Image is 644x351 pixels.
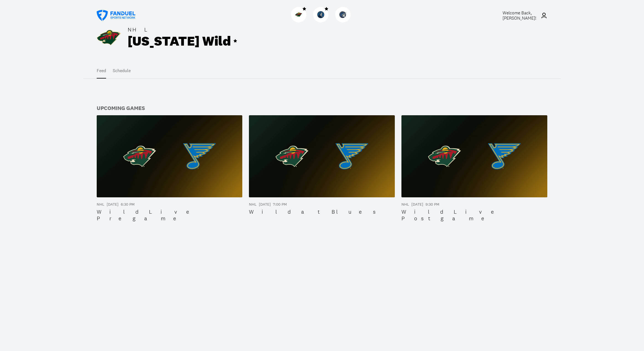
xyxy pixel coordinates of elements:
div: 9:30 PM [425,202,439,207]
div: 6:30 PM [121,202,135,207]
img: MINNESOTA WILD team logo [97,25,121,50]
div: Wild at Blues [249,208,395,215]
div: [DATE] [107,202,119,207]
div: 7:00 PM [273,202,287,207]
a: FanDuel Sports Network [97,10,135,21]
img: Timberwolves [317,11,324,18]
a: Welcome Back,[PERSON_NAME]! [487,10,547,21]
a: WildWild [291,18,309,23]
button: Feed [97,63,106,78]
span: Welcome Back, [PERSON_NAME] ! [503,10,536,21]
div: [DATE] [411,202,423,207]
a: NHL[DATE]7:00 PMWild at Blues [249,115,395,215]
button: Schedule [113,63,131,78]
a: TimberwolvesTimberwolves [313,18,331,23]
div: NHL [401,202,409,207]
div: Upcoming Games [97,105,145,111]
a: LynxLynx [335,18,353,23]
img: Lynx [339,11,346,18]
div: Wild Live Postgame [401,208,547,222]
a: NHL[DATE]6:30 PMWild Live Pregame [97,115,243,222]
a: NHL[DATE]9:30 PMWild Live Postgame [401,115,547,222]
div: NHL [97,202,104,207]
div: [US_STATE] Wild [128,33,231,49]
div: NHL [128,26,238,33]
img: Wild [295,11,302,18]
div: [DATE] [259,202,271,207]
div: Wild Live Pregame [97,208,243,222]
div: NHL [249,202,257,207]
